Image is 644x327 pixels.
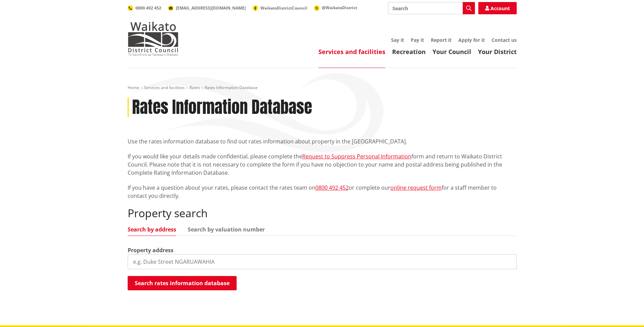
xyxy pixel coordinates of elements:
[189,85,200,90] a: Rates
[128,276,237,290] button: Search rates information database
[492,37,517,43] a: Contact us
[390,184,442,191] a: online request form
[128,137,517,145] p: Use the rates information database to find out rates information about property in the [GEOGRAPHI...
[411,37,424,43] a: Pay it
[176,5,246,11] span: [EMAIL_ADDRESS][DOMAIN_NAME]
[132,98,312,117] h1: Rates Information Database
[318,48,385,56] a: Services and facilities
[128,152,517,177] p: If you would like your details made confidential, please complete the form and return to Waikato ...
[128,227,176,232] a: Search by address
[433,48,471,56] a: Your Council
[322,5,357,11] span: @WaikatoDistrict
[188,227,265,232] a: Search by valuation number
[391,37,404,43] a: Say it
[392,48,426,56] a: Recreation
[128,254,517,269] input: e.g. Duke Street NGARUAWAHIA
[253,5,307,11] a: WaikatoDistrictCouncil
[128,85,139,90] a: Home
[128,246,173,254] label: Property address
[431,37,452,43] a: Report it
[128,207,517,220] h2: Property search
[128,5,161,11] a: 0800 492 452
[144,85,185,90] a: Services and facilities
[314,5,357,11] a: @WaikatoDistrict
[128,184,517,200] p: If you have a question about your rates, please contact the rates team on or complete our for a s...
[458,37,485,43] a: Apply for it
[128,22,179,56] img: Waikato District Council - Te Kaunihera aa Takiwaa o Waikato
[260,5,307,11] span: WaikatoDistrictCouncil
[478,2,517,14] a: Account
[128,85,517,91] nav: breadcrumb
[168,5,246,11] a: [EMAIL_ADDRESS][DOMAIN_NAME]
[302,153,411,160] a: Request to Suppress Personal Information
[478,48,517,56] a: Your District
[315,184,349,191] a: 0800 492 452
[135,5,161,11] span: 0800 492 452
[205,85,258,90] span: Rates Information Database
[388,2,475,14] input: Search input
